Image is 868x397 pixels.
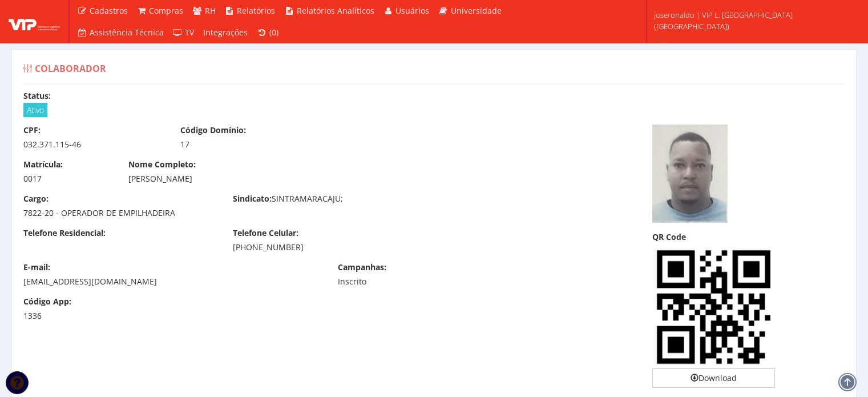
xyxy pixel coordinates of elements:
img: logo [9,13,60,30]
div: [PERSON_NAME] [128,173,531,185]
label: Cargo: [23,193,49,204]
span: Usuários [395,5,429,16]
img: foto-luiz-174473923767fe9ba5790c0.png [652,125,728,223]
label: Sindicato: [233,193,272,204]
span: Compras [149,5,183,16]
label: E-mail: [23,262,50,273]
label: QR Code [652,231,686,243]
label: Telefone Celular: [233,227,298,239]
a: Assistência Técnica [72,22,168,43]
span: Integrações [203,27,248,38]
label: Status: [23,90,51,102]
a: Integrações [199,22,252,43]
label: Campanhas: [338,262,386,273]
div: SINTRAMARACAJU; [224,193,434,207]
span: Assistência Técnica [90,27,164,38]
a: TV [168,22,199,43]
span: joseronaldo | VIP L. [GEOGRAPHIC_DATA] ([GEOGRAPHIC_DATA]) [654,9,853,32]
label: Nome Completo: [128,159,196,170]
span: Relatórios [237,5,275,16]
a: Download [652,368,775,388]
label: Código App: [23,296,71,307]
label: Código Domínio: [180,125,246,136]
label: CPF: [23,125,41,136]
img: 3NwBgsQdIEjcAYLEHSBI3AGCxB0gSNwBgsQdIEjcAYLEHSBI3AGCxB0gSNwBgsQdIEjcAYLEHSBI3AGCxB0g6F+tgxrx50HvW... [652,246,775,368]
div: Inscrito [338,276,478,287]
label: Matrícula: [23,159,63,170]
span: Relatórios Analíticos [297,5,374,16]
span: TV [185,27,194,38]
span: Cadastros [90,5,128,16]
span: Colaborador [35,62,106,75]
span: (0) [269,27,278,38]
a: (0) [252,22,283,43]
span: Ativo [23,103,47,117]
div: [EMAIL_ADDRESS][DOMAIN_NAME] [23,276,321,287]
span: RH [205,5,216,16]
div: 0017 [23,173,111,185]
div: 17 [180,139,320,150]
label: Telefone Residencial: [23,227,106,239]
div: [PHONE_NUMBER] [233,242,425,253]
span: Universidade [451,5,502,16]
div: 1336 [23,310,111,322]
div: 032.371.115-46 [23,139,163,150]
div: 7822-20 - OPERADOR DE EMPILHADEIRA [23,207,216,219]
